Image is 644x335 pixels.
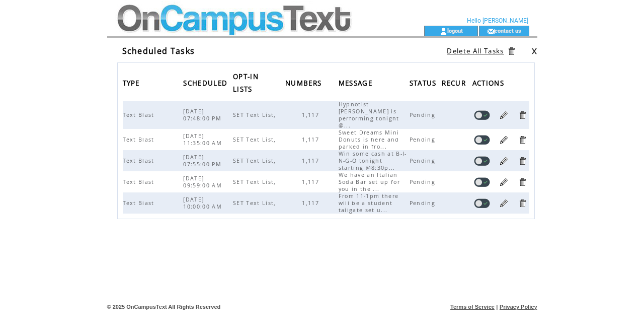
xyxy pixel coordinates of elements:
[442,76,468,93] span: RECUR
[123,178,157,185] span: Text Blast
[302,178,321,185] span: 1,117
[107,304,221,310] span: © 2025 OnCampusText All Rights Reserved
[474,177,490,187] a: Disable task
[499,110,509,120] a: Edit Task
[410,80,439,86] a: STATUS
[447,46,504,55] a: Delete All Tasks
[183,108,224,122] span: [DATE] 07:48:00 PM
[123,76,142,93] span: TYPE
[495,27,521,34] a: contact us
[233,136,279,143] span: SET Text List,
[183,175,224,189] span: [DATE] 09:59:00 AM
[123,199,157,207] span: Text Blast
[467,17,528,24] span: Hello [PERSON_NAME]
[499,198,509,208] a: Edit Task
[410,111,438,118] span: Pending
[499,135,509,145] a: Edit Task
[339,101,399,129] span: Hypnotist [PERSON_NAME] is performing tonight @...
[183,132,224,147] span: [DATE] 11:35:00 AM
[302,199,321,207] span: 1,117
[518,198,527,208] a: Delete Task
[410,76,439,93] span: STATUS
[285,80,324,86] a: NUMBERS
[450,304,495,310] a: Terms of Service
[518,135,527,145] a: Delete Task
[233,157,279,164] span: SET Text List,
[518,110,527,120] a: Delete Task
[474,198,490,208] a: Disable task
[518,177,527,187] a: Delete Task
[499,177,509,187] a: Edit Task
[233,111,279,118] span: SET Text List,
[302,111,321,118] span: 1,117
[440,27,447,35] img: account_icon.gif
[183,76,230,93] span: SCHEDULED
[339,171,400,192] span: We have an Italian Soda Bar set up for you in the ...
[410,199,438,207] span: Pending
[339,192,399,214] span: From 11-1pm there will be a student tailgate set u...
[496,304,498,310] span: |
[123,80,142,86] a: TYPE
[233,178,279,185] span: SET Text List,
[233,70,259,99] span: OPT-IN LISTS
[339,150,407,171] span: Win some cash at B-I-N-G-O tonight starting @8:30p...
[410,178,438,185] span: Pending
[472,76,507,93] span: ACTIONS
[447,27,463,34] a: logout
[183,196,224,210] span: [DATE] 10:00:00 AM
[233,199,279,207] span: SET Text List,
[122,45,195,56] span: Scheduled Tasks
[302,136,321,143] span: 1,117
[442,80,468,86] a: RECUR
[474,135,490,145] a: Disable task
[302,157,321,164] span: 1,117
[518,156,527,166] a: Delete Task
[233,73,259,92] a: OPT-IN LISTS
[410,157,438,164] span: Pending
[339,129,399,150] span: Sweet Dreams Mini Donuts is here and parked in fro...
[123,157,157,164] span: Text Blast
[339,80,375,86] a: MESSAGE
[123,111,157,118] span: Text Blast
[500,304,537,310] a: Privacy Policy
[123,136,157,143] span: Text Blast
[285,76,324,93] span: NUMBERS
[499,156,509,166] a: Edit Task
[410,136,438,143] span: Pending
[474,156,490,166] a: Disable task
[183,80,230,86] a: SCHEDULED
[487,27,495,35] img: contact_us_icon.gif
[183,154,224,168] span: [DATE] 07:55:00 PM
[474,110,490,120] a: Disable task
[339,76,375,93] span: MESSAGE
